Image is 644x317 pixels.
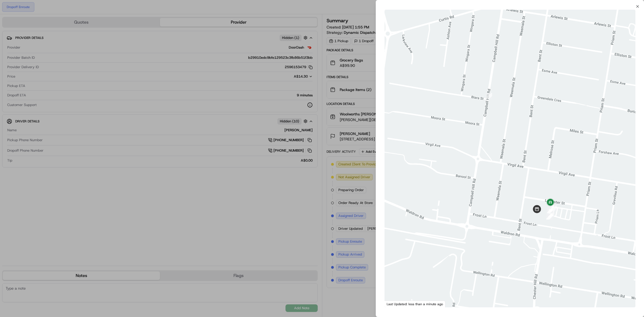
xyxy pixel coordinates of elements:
div: 11 [546,209,556,220]
div: 5 [549,203,559,213]
div: 9 [544,212,554,222]
div: 4 [484,91,494,101]
div: 13 [545,205,555,215]
div: 12 [545,205,555,216]
div: 8 [545,212,555,222]
div: 10 [546,206,557,216]
div: Last Updated: less than a minute ago [385,301,445,307]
